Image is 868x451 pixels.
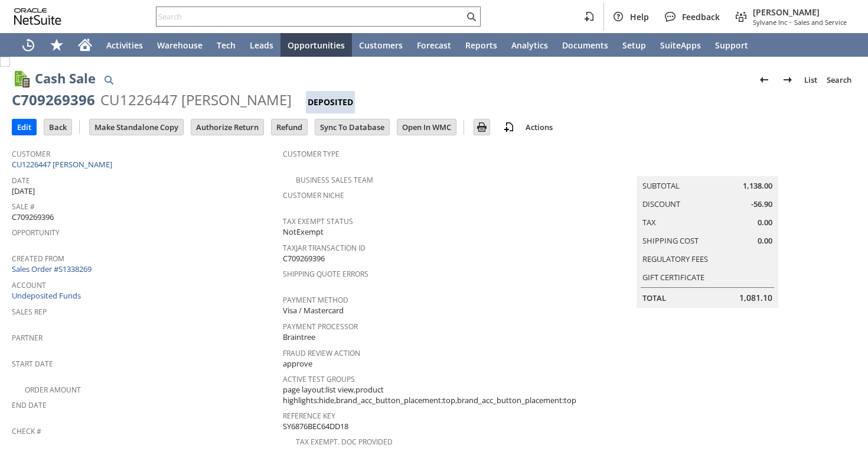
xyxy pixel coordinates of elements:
a: Discount [642,199,680,209]
a: Customers [352,33,410,57]
a: Tech [210,33,243,57]
input: Back [44,119,71,135]
a: Opportunity [12,228,60,238]
a: Customer Niche [283,190,344,200]
a: Partner [12,333,43,343]
img: Quick Find [102,73,116,87]
a: Setup [615,33,653,57]
a: Documents [555,33,615,57]
a: Reference Key [283,411,335,421]
span: NotExempt [283,226,324,238]
div: CU1226447 [PERSON_NAME] [100,90,292,109]
svg: Recent Records [21,38,35,52]
input: Refund [272,119,307,135]
a: Created From [12,254,64,264]
caption: Summary [637,157,778,176]
span: Analytics [511,40,548,51]
a: Business Sales Team [296,175,373,185]
a: Shipping Quote Errors [283,269,368,279]
input: Sync To Database [315,119,389,135]
span: 0.00 [758,235,772,246]
a: Start Date [12,359,53,369]
span: SuiteApps [660,40,701,51]
a: Subtotal [642,180,680,191]
a: Order Amount [25,385,81,395]
a: Tax Exempt Status [283,216,353,226]
a: End Date [12,400,47,410]
a: Total [642,293,666,303]
span: SY6876BEC64DD18 [283,421,348,432]
input: Make Standalone Copy [90,119,183,135]
a: Tax [642,217,656,228]
a: Leads [243,33,280,57]
input: Print [474,119,490,135]
span: Reports [465,40,497,51]
a: Support [708,33,755,57]
a: Customer [12,149,50,159]
span: Setup [622,40,646,51]
a: Search [822,70,856,89]
img: Next [781,73,795,87]
a: Forecast [410,33,458,57]
span: Opportunities [288,40,345,51]
a: Customer Type [283,149,340,159]
svg: Home [78,38,92,52]
span: 1,138.00 [743,180,772,192]
img: Previous [757,73,771,87]
a: Analytics [504,33,555,57]
span: [PERSON_NAME] [753,7,847,18]
span: [DATE] [12,186,35,197]
span: -56.90 [751,199,772,210]
a: Home [71,33,99,57]
span: 1,081.10 [739,292,772,304]
span: - [789,18,792,27]
span: Help [630,11,649,22]
span: page layout:list view,product highlights:hide,brand_acc_button_placement:top,brand_acc_button_pla... [283,384,576,406]
span: C709269396 [283,253,325,264]
div: C709269396 [12,90,95,109]
span: Sylvane Inc [753,18,787,27]
a: Fraud Review Action [283,348,360,358]
span: Support [715,40,748,51]
a: Active Test Groups [283,374,355,384]
span: Tech [217,40,236,51]
a: Gift Certificate [642,272,704,283]
span: Sales and Service [794,18,847,27]
span: Customers [359,40,403,51]
a: Account [12,280,46,290]
a: Reports [458,33,504,57]
a: Payment Method [283,295,348,305]
span: Leads [250,40,273,51]
input: Search [156,9,464,24]
a: Date [12,176,30,186]
a: TaxJar Transaction ID [283,243,366,253]
a: Actions [521,122,557,132]
span: Feedback [682,11,720,22]
div: Shortcuts [43,33,71,57]
a: Sale # [12,202,35,212]
input: Authorize Return [191,119,263,135]
input: Open In WMC [397,119,456,135]
a: Sales Order #S1338269 [12,264,94,274]
a: Shipping Cost [642,235,699,246]
a: Activities [99,33,150,57]
svg: Shortcuts [50,38,64,52]
a: Undeposited Funds [12,290,81,301]
img: add-record.svg [502,120,516,134]
svg: logo [14,8,61,25]
div: Deposited [306,91,355,113]
a: Recent Records [14,33,43,57]
a: CU1226447 [PERSON_NAME] [12,159,115,170]
a: SuiteApps [653,33,708,57]
svg: Search [464,9,478,24]
img: Print [475,120,489,134]
span: Forecast [417,40,451,51]
a: Sales Rep [12,307,47,317]
span: Documents [562,40,608,51]
h1: Cash Sale [35,69,96,88]
span: Visa / Mastercard [283,305,344,316]
a: Warehouse [150,33,210,57]
input: Edit [12,119,36,135]
a: List [800,70,822,89]
span: approve [283,358,312,369]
